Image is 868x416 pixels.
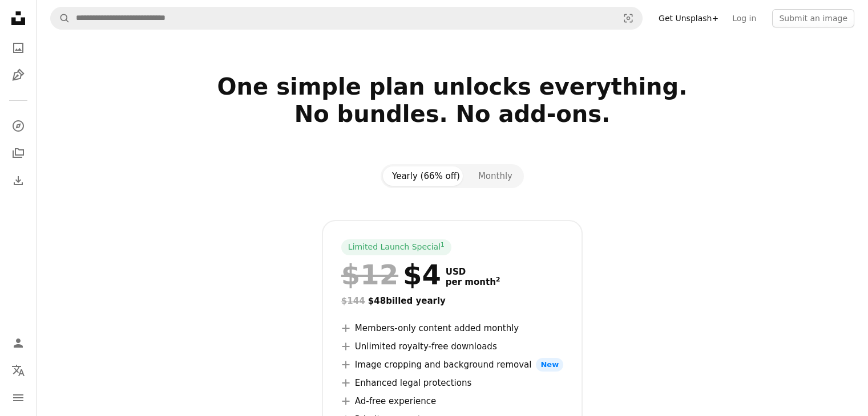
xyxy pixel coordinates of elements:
[341,358,563,372] li: Image cropping and background removal
[441,241,445,248] sup: 1
[51,7,70,29] button: Search Unsplash
[7,36,30,59] a: Photos
[341,376,563,390] li: Enhanced legal protections
[446,267,500,277] span: USD
[341,239,451,255] div: Limited Launch Special
[772,9,854,27] button: Submit an image
[7,386,30,409] button: Menu
[7,64,30,87] a: Illustrations
[341,340,563,353] li: Unlimited royalty-free downloads
[496,276,500,283] sup: 2
[341,260,398,289] span: $12
[469,166,522,186] button: Monthly
[85,73,820,155] h2: One simple plan unlocks everything. No bundles. No add-ons.
[725,9,763,27] a: Log in
[341,294,563,308] div: $48 billed yearly
[341,260,441,289] div: $4
[7,142,30,165] a: Collections
[652,9,725,27] a: Get Unsplash+
[494,277,503,287] a: 2
[7,359,30,382] button: Language
[7,169,30,192] a: Download History
[615,7,642,29] button: Visual search
[341,296,365,306] span: $144
[341,321,563,335] li: Members-only content added monthly
[446,277,500,287] span: per month
[7,332,30,354] a: Log in / Sign up
[7,115,30,137] a: Explore
[50,7,643,30] form: Find visuals sitewide
[536,358,563,372] span: New
[7,7,30,32] a: Home — Unsplash
[341,394,563,408] li: Ad-free experience
[438,242,447,253] a: 1
[383,166,469,186] button: Yearly (66% off)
